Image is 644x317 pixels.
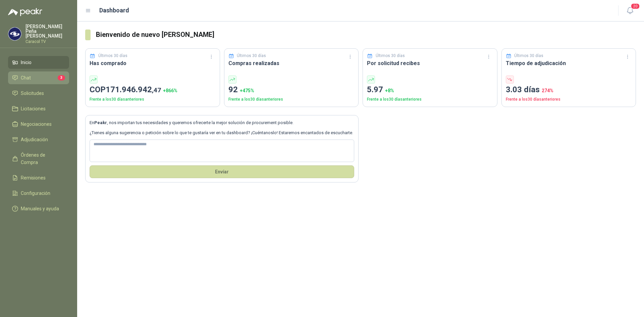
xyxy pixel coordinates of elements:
b: Peakr [94,120,107,125]
p: Frente a los 30 días anteriores [90,96,216,103]
h3: Bienvenido de nuevo [PERSON_NAME] [96,30,636,40]
span: 274 % [542,88,553,93]
span: Licitaciones [21,105,46,112]
p: COP [90,84,216,96]
p: Últimos 30 días [376,53,405,59]
span: 171.946.942 [106,85,161,94]
a: Solicitudes [8,87,69,100]
span: Adjudicación [21,136,48,143]
span: Configuración [21,190,50,197]
p: 5.97 [367,84,493,96]
h3: Compras realizadas [228,59,355,67]
p: En , nos importan tus necesidades y queremos ofrecerte la mejor solución de procurement posible. [90,119,354,126]
img: Logo peakr [8,8,42,16]
p: Últimos 30 días [98,53,127,59]
span: Órdenes de Compra [21,151,63,166]
span: 20 [631,3,640,9]
a: Configuración [8,187,69,200]
h1: Dashboard [99,6,129,15]
p: Últimos 30 días [237,53,266,59]
h3: Por solicitud recibes [367,59,493,67]
a: Negociaciones [8,118,69,130]
a: Órdenes de Compra [8,149,69,169]
span: 3 [58,75,65,81]
a: Adjudicación [8,133,69,146]
span: Solicitudes [21,90,44,97]
p: Frente a los 30 días anteriores [506,96,632,103]
p: [PERSON_NAME] Peña [PERSON_NAME] [25,24,69,38]
span: ,47 [152,86,161,94]
span: Chat [21,74,31,82]
span: Inicio [21,59,32,66]
a: Inicio [8,56,69,69]
span: Negociaciones [21,120,52,128]
span: Remisiones [21,174,46,181]
span: Manuales y ayuda [21,205,59,212]
p: 92 [228,84,355,96]
span: + 8 % [385,88,394,93]
button: Envíar [90,165,354,178]
p: Frente a los 30 días anteriores [367,96,493,103]
a: Licitaciones [8,102,69,115]
h3: Tiempo de adjudicación [506,59,632,67]
h3: Has comprado [90,59,216,67]
p: ¿Tienes alguna sugerencia o petición sobre lo que te gustaría ver en tu dashboard? ¡Cuéntanoslo! ... [90,129,354,136]
a: Manuales y ayuda [8,202,69,215]
span: + 475 % [240,88,254,93]
button: 20 [624,5,636,17]
a: Remisiones [8,171,69,184]
p: Últimos 30 días [514,53,543,59]
p: 3.03 días [506,84,632,96]
span: + 866 % [163,88,177,93]
p: Caracol TV [25,40,69,44]
a: Chat3 [8,71,69,84]
img: Company Logo [8,28,21,40]
p: Frente a los 30 días anteriores [228,96,355,103]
